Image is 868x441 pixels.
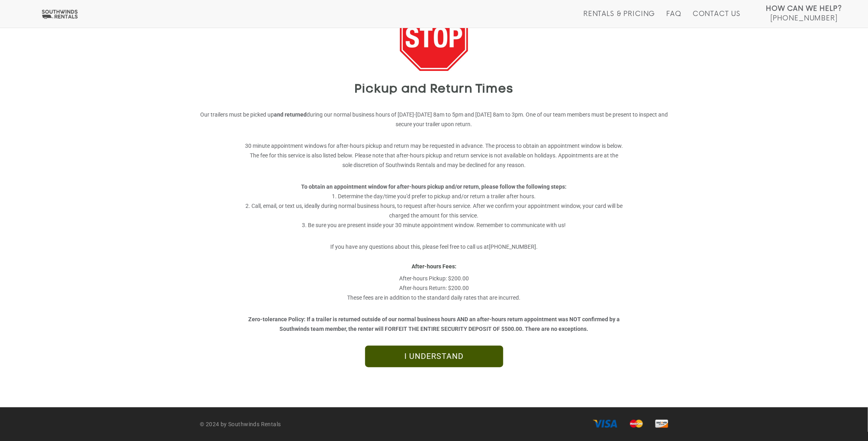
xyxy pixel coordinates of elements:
[40,9,79,19] img: Southwinds Rentals Logo
[248,316,620,332] strong: Zero-tolerance Policy: If a trailer is returned outside of our normal business hours AND an after...
[400,3,468,83] img: stopsign.jpg
[274,111,307,118] strong: and returned
[693,10,740,28] a: Contact Us
[770,14,838,22] span: [PHONE_NUMBER]
[489,244,536,250] a: [PHONE_NUMBER]
[593,420,617,428] img: visa
[245,141,623,170] p: 30 minute appointment windows for after-hours pickup and return may be requested in advance. The ...
[766,5,842,13] strong: How Can We Help?
[200,83,668,96] h2: Pickup and Return Times
[365,346,503,367] a: I UNDERSTAND
[630,420,643,428] img: master card
[245,174,623,230] p: 1. Determine the day/time you'd prefer to pickup and/or return a trailer after hours. 2. Call, em...
[667,10,682,28] a: FAQ
[583,10,655,28] a: Rentals & Pricing
[301,183,567,190] strong: To obtain an appointment window for after-hours pickup and/or return, please follow the following...
[245,256,623,270] h5: After-hours Fees:
[200,110,668,129] p: Our trailers must be picked up during our normal business hours of [DATE]-[DATE] 8am to 5pm and [...
[245,234,623,252] p: If you have any questions about this, please feel free to call us at .
[200,421,281,427] strong: © 2024 by Southwinds Rentals
[766,4,842,22] a: How Can We Help? [PHONE_NUMBER]
[655,420,668,428] img: discover
[245,274,623,302] p: After-hours Pickup: $200.00 After-hours Return: $200.00 These fees are in addition to the standar...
